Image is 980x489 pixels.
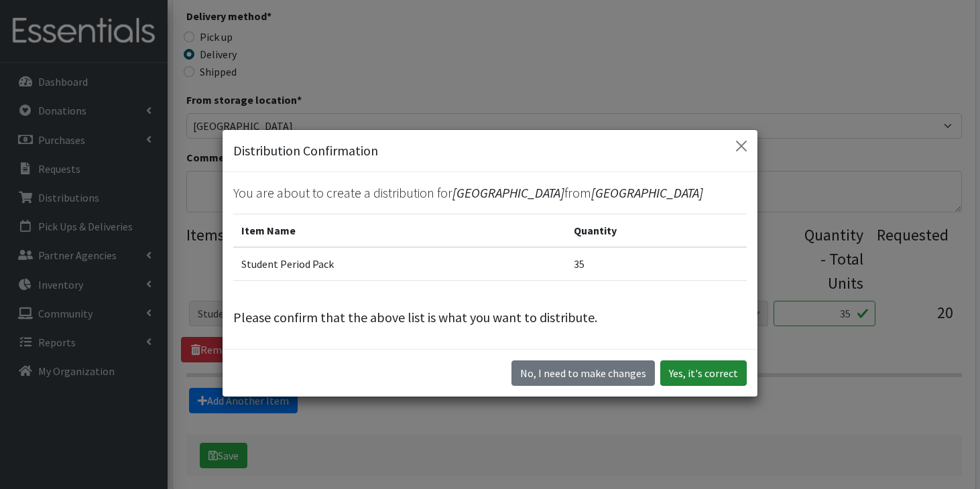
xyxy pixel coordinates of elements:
[566,247,747,281] td: 35
[452,184,564,201] span: [GEOGRAPHIC_DATA]
[591,184,703,201] span: [GEOGRAPHIC_DATA]
[233,141,378,161] h5: Distribution Confirmation
[511,360,655,386] button: No I need to make changes
[233,247,566,281] td: Student Period Pack
[566,214,747,248] th: Quantity
[233,183,747,203] p: You are about to create a distribution for from
[233,307,747,328] p: Please confirm that the above list is what you want to distribute.
[233,214,566,248] th: Item Name
[660,360,747,386] button: Yes, it's correct
[731,135,752,157] button: Close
